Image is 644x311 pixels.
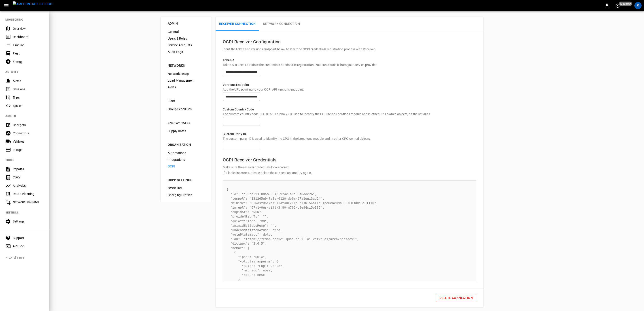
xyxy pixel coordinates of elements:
[13,148,44,152] div: IdTags
[13,200,44,204] div: Network Simulator
[6,256,46,260] span: v [DATE] 15:16
[13,139,44,144] div: Vehicles
[13,175,44,180] div: CDRs
[614,2,621,9] button: set refresh interval
[13,219,44,224] div: Settings
[13,1,52,7] img: ampcontrol.io logo
[13,131,44,135] div: Connectors
[13,59,44,64] div: Energy
[13,167,44,171] div: Reports
[13,183,44,188] div: Analytics
[619,2,632,6] span: just now
[13,95,44,100] div: Trips
[13,35,44,39] div: Dashboard
[13,236,44,240] div: Support
[13,244,44,248] div: API Doc
[13,79,44,83] div: Alerts
[13,43,44,47] div: Timeline
[13,87,44,91] div: Sessions
[13,26,44,31] div: Overview
[634,2,642,9] div: profile-icon
[13,104,44,108] div: System
[13,123,44,127] div: Chargers
[13,51,44,56] div: Fleet
[13,192,44,196] div: Route Planning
